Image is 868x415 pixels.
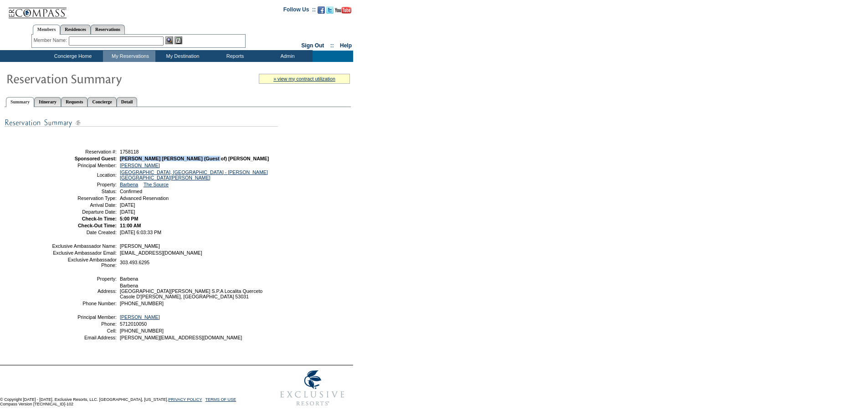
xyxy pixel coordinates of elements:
[120,243,160,249] span: [PERSON_NAME]
[120,195,169,201] span: Advanced Reservation
[120,301,164,306] span: [PHONE_NUMBER]
[120,189,142,194] span: Confirmed
[5,117,278,128] img: subTtlResSummary.gif
[51,243,117,249] td: Exclusive Ambassador Name:
[103,51,155,62] td: My Reservations
[120,250,202,256] span: [EMAIL_ADDRESS][DOMAIN_NAME]
[120,276,138,282] span: Barbena
[168,397,202,402] a: PRIVACY POLICY
[120,182,138,187] a: Barbena
[51,182,117,187] td: Property:
[175,36,182,44] img: Reservations
[120,216,138,221] span: 5:00 PM
[51,276,117,282] td: Property:
[60,25,91,34] a: Residences
[335,7,351,14] img: Subscribe to our YouTube Channel
[51,195,117,201] td: Reservation Type:
[326,9,334,15] a: Follow us on Twitter
[51,209,117,215] td: Departure Date:
[335,9,351,15] a: Subscribe to our YouTube Channel
[51,301,117,306] td: Phone Number:
[208,51,260,62] td: Reports
[205,397,236,402] a: TERMS OF USE
[51,257,117,268] td: Exclusive Ambassador Phone:
[82,216,117,221] strong: Check-In Time:
[340,42,352,49] a: Help
[318,6,325,14] img: Become our fan on Facebook
[78,223,117,228] strong: Check-Out Time:
[155,51,208,62] td: My Destination
[51,149,117,154] td: Reservation #:
[144,182,169,187] a: The Source
[120,335,242,340] span: [PERSON_NAME][EMAIL_ADDRESS][DOMAIN_NAME]
[301,42,324,49] a: Sign Out
[51,163,117,168] td: Principal Member:
[120,169,268,180] a: [GEOGRAPHIC_DATA], [GEOGRAPHIC_DATA] - [PERSON_NAME][GEOGRAPHIC_DATA][PERSON_NAME]
[120,223,141,228] span: 11:00 AM
[51,202,117,208] td: Arrival Date:
[51,335,117,340] td: Email Address:
[120,328,164,333] span: [PHONE_NUMBER]
[283,5,316,16] td: Follow Us ::
[91,25,125,34] a: Reservations
[51,328,117,333] td: Cell:
[273,76,335,82] a: » view my contract utilization
[51,321,117,327] td: Phone:
[6,69,188,87] img: Reservaton Summary
[120,260,149,265] span: 303.493.6295
[120,230,161,235] span: [DATE] 6:03:33 PM
[120,156,269,161] span: [PERSON_NAME] [PERSON_NAME] (Guest of) [PERSON_NAME]
[120,163,160,168] a: [PERSON_NAME]
[51,250,117,256] td: Exclusive Ambassador Email:
[120,321,147,327] span: 5712010050
[120,209,135,215] span: [DATE]
[120,149,139,154] span: 1758118
[41,51,103,62] td: Concierge Home
[6,97,34,107] a: Summary
[326,6,334,14] img: Follow us on Twitter
[61,97,87,107] a: Requests
[120,283,262,299] span: Barbena [GEOGRAPHIC_DATA][PERSON_NAME] S.P.A Localita Querceto Casole D'[PERSON_NAME], [GEOGRAPHI...
[51,189,117,194] td: Status:
[51,230,117,235] td: Date Created:
[33,25,61,35] a: Members
[75,156,117,161] strong: Sponsored Guest:
[165,36,173,44] img: View
[117,97,138,107] a: Detail
[51,314,117,320] td: Principal Member:
[87,97,116,107] a: Concierge
[318,9,325,15] a: Become our fan on Facebook
[120,314,160,320] a: [PERSON_NAME]
[34,97,61,107] a: Itinerary
[34,36,69,44] div: Member Name:
[272,365,353,411] img: Exclusive Resorts
[51,283,117,299] td: Address:
[120,202,135,208] span: [DATE]
[330,42,334,49] span: ::
[51,169,117,180] td: Location:
[260,51,313,62] td: Admin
